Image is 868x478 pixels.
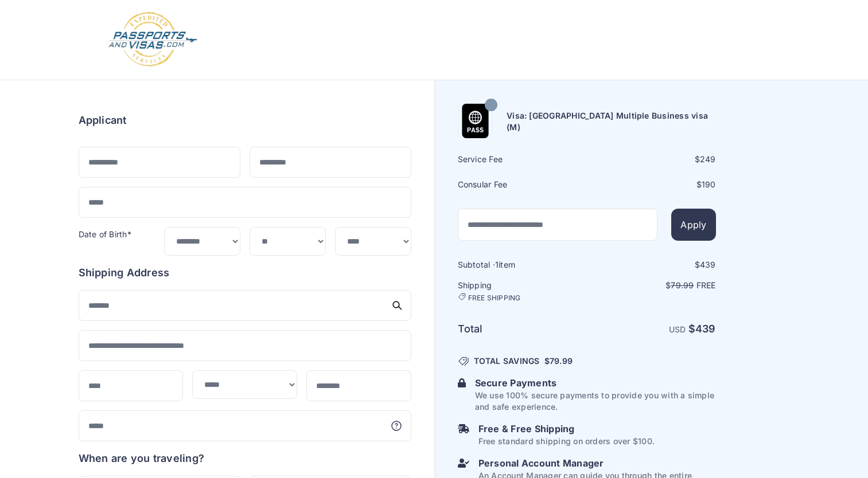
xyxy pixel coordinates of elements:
[458,104,493,138] img: Product Name
[107,11,198,68] img: Logo
[671,209,715,241] button: Apply
[468,293,521,303] span: FREE SHIPPING
[695,323,716,335] span: 439
[474,355,540,367] span: TOTAL SAVINGS
[588,179,716,190] div: $
[478,436,655,447] p: Free standard shipping on orders over $100.
[550,356,573,366] span: 79.99
[700,154,716,164] span: 249
[478,422,655,436] h6: Free & Free Shipping
[475,390,716,413] p: We use 100% secure payments to provide you with a simple and safe experience.
[478,456,716,470] h6: Personal Account Manager
[79,265,411,281] h6: Shipping Address
[700,260,716,269] span: 439
[696,280,716,290] span: Free
[588,259,716,271] div: $
[688,323,716,335] strong: $
[702,179,716,189] span: 190
[79,229,131,239] label: Date of Birth*
[669,324,686,334] span: USD
[475,376,716,390] h6: Secure Payments
[588,280,716,291] p: $
[458,259,586,271] h6: Subtotal · item
[458,154,586,165] h6: Service Fee
[79,450,205,467] h6: When are you traveling?
[588,154,716,165] div: $
[544,355,573,367] span: $
[391,420,402,432] svg: More information
[458,321,586,337] h6: Total
[495,260,499,269] span: 1
[79,112,127,128] h6: Applicant
[671,280,694,290] span: 79.99
[507,110,715,133] h6: Visa: [GEOGRAPHIC_DATA] Multiple Business visa (M)
[458,280,586,303] h6: Shipping
[458,179,586,190] h6: Consular Fee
